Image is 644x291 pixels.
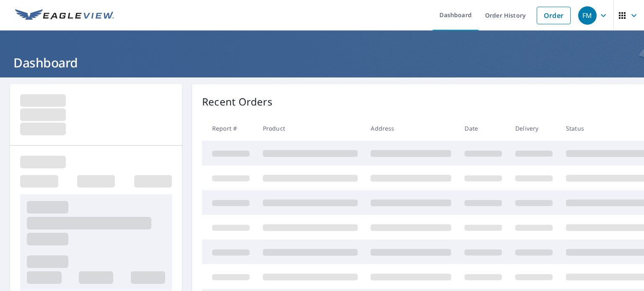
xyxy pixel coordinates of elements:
[537,7,571,24] a: Order
[509,116,559,141] th: Delivery
[256,116,364,141] th: Product
[15,9,114,22] img: EV Logo
[578,6,597,25] div: FM
[364,116,458,141] th: Address
[458,116,509,141] th: Date
[10,54,634,71] h1: Dashboard
[202,116,256,141] th: Report #
[202,94,273,109] p: Recent Orders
